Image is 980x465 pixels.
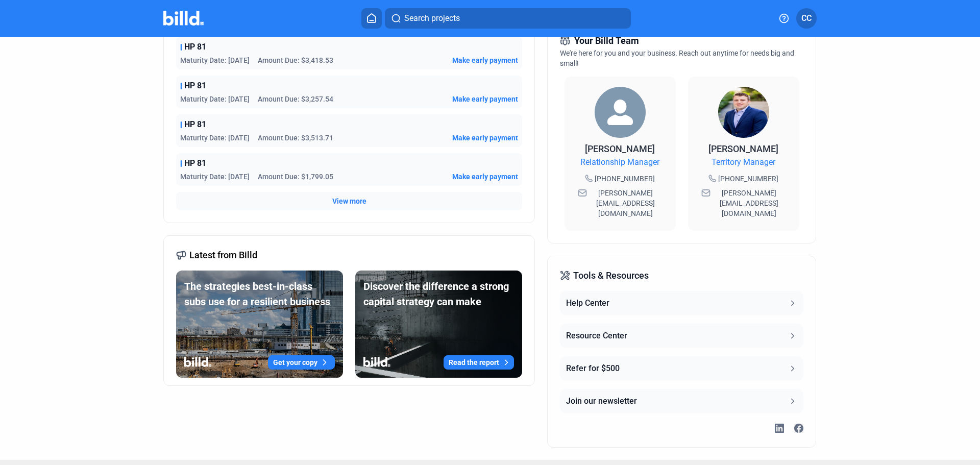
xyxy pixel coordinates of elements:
div: Discover the difference a strong capital strategy can make [363,279,514,309]
span: Amount Due: $1,799.05 [258,172,333,182]
button: Join our newsletter [560,389,803,413]
span: We're here for you and your business. Reach out anytime for needs big and small! [560,49,794,67]
span: [PERSON_NAME] [708,143,778,154]
button: Read the report [444,355,514,370]
button: CC [796,8,817,29]
span: Relationship Manager [580,156,659,168]
span: CC [801,12,812,25]
button: Get your copy [268,355,335,370]
div: Join our newsletter [566,395,637,407]
span: Amount Due: $3,257.54 [258,94,333,104]
button: Help Center [560,291,803,315]
img: Billd Company Logo [163,11,204,26]
button: Make early payment [452,172,518,182]
span: Latest from Billd [189,248,257,262]
span: HP 81 [184,118,206,131]
span: Amount Due: $3,513.71 [258,133,333,143]
button: Search projects [385,8,631,29]
span: HP 81 [184,80,206,92]
span: Maturity Date: [DATE] [180,55,250,65]
span: [PERSON_NAME] [585,143,655,154]
div: The strategies best-in-class subs use for a resilient business [184,279,335,309]
div: Resource Center [566,330,627,342]
span: [PERSON_NAME][EMAIL_ADDRESS][DOMAIN_NAME] [713,188,786,218]
span: [PHONE_NUMBER] [595,174,655,184]
span: Your Billd Team [574,34,639,48]
span: Territory Manager [712,156,775,168]
span: HP 81 [184,157,206,169]
button: Resource Center [560,324,803,348]
button: Make early payment [452,55,518,65]
span: Maturity Date: [DATE] [180,133,250,143]
span: Amount Due: $3,418.53 [258,55,333,65]
img: Relationship Manager [595,87,646,138]
span: [PERSON_NAME][EMAIL_ADDRESS][DOMAIN_NAME] [589,188,663,218]
span: HP 81 [184,41,206,53]
span: Search projects [404,12,460,25]
span: Maturity Date: [DATE] [180,94,250,104]
span: Maturity Date: [DATE] [180,172,250,182]
img: Territory Manager [718,87,769,138]
span: Tools & Resources [573,268,649,283]
div: Help Center [566,297,609,309]
button: View more [332,196,366,206]
button: Make early payment [452,94,518,104]
button: Refer for $500 [560,356,803,381]
button: Make early payment [452,133,518,143]
span: [PHONE_NUMBER] [718,174,778,184]
div: Refer for $500 [566,362,620,375]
